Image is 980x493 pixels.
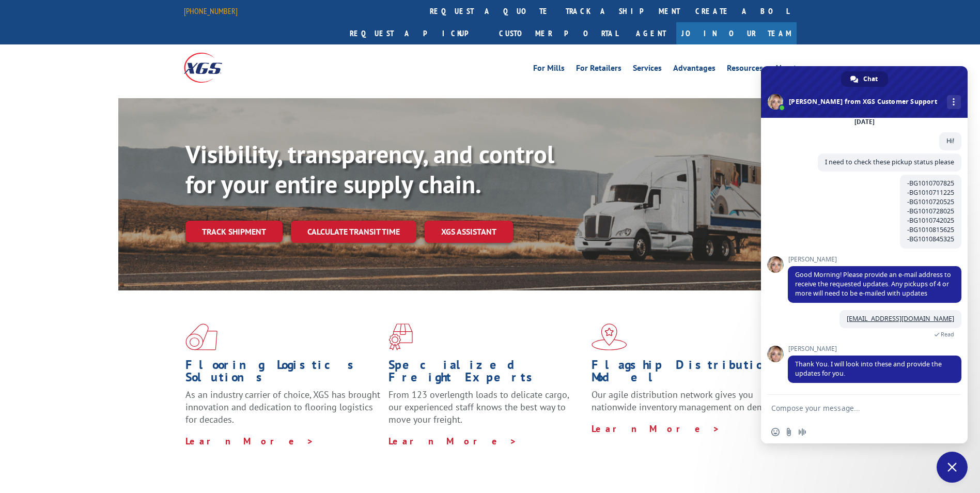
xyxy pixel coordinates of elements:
[592,389,782,413] span: Our agile distribution network gives you nationwide inventory management on demand.
[788,256,961,263] span: [PERSON_NAME]
[185,359,381,389] h1: Flooring Logistics Solutions
[771,404,935,413] textarea: Compose your message...
[907,179,954,243] span: -BG1010707825 -BG1010711225 -BG1010720525 -BG1010728025 -BG1010742025 -BG1010815625 -BG1010845325
[388,435,517,447] a: Learn More >
[788,345,961,352] span: [PERSON_NAME]
[425,221,513,243] a: XGS ASSISTANT
[863,71,878,87] span: Chat
[774,64,797,75] a: About
[388,359,584,389] h1: Specialized Freight Experts
[576,64,621,75] a: For Retailers
[592,359,787,389] h1: Flagship Distribution Model
[388,389,584,435] p: From 123 overlength loads to delicate cargo, our experienced staff knows the best way to move you...
[941,331,954,338] span: Read
[185,323,217,350] img: xgs-icon-total-supply-chain-intelligence-red
[847,314,954,323] a: [EMAIL_ADDRESS][DOMAIN_NAME]
[785,428,793,436] span: Send a file
[388,323,413,350] img: xgs-icon-focused-on-flooring-red
[185,435,314,447] a: Learn More >
[185,389,380,425] span: As an industry carrier of choice, XGS has brought innovation and dedication to flooring logistics...
[633,64,662,75] a: Services
[795,270,951,298] span: Good Morning! Please provide an e-mail address to receive the requested updates. Any pickups of 4...
[854,119,875,125] div: [DATE]
[185,138,554,200] b: Visibility, transparency, and control for your entire supply chain.
[727,64,763,75] a: Resources
[342,22,491,44] a: Request a pickup
[533,64,565,75] a: For Mills
[825,158,954,166] span: I need to check these pickup status please
[798,428,806,436] span: Audio message
[841,71,888,87] div: Chat
[947,95,961,109] div: More channels
[185,221,283,242] a: Track shipment
[673,64,715,75] a: Advantages
[946,136,954,145] span: Hi!
[795,360,942,378] span: Thank You. I will look into these and provide the updates for you.
[592,323,627,350] img: xgs-icon-flagship-distribution-model-red
[491,22,626,44] a: Customer Portal
[592,423,720,435] a: Learn More >
[184,6,238,16] a: [PHONE_NUMBER]
[676,22,797,44] a: Join Our Team
[771,428,780,436] span: Insert an emoji
[291,221,416,243] a: Calculate transit time
[937,452,968,483] div: Close chat
[626,22,676,44] a: Agent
